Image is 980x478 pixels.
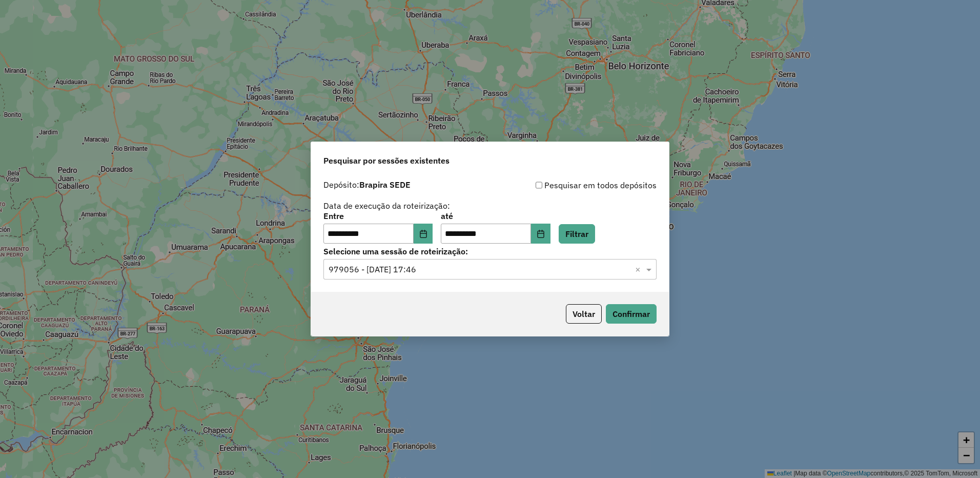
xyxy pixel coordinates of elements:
strong: Brapira SEDE [359,180,411,190]
label: Selecione uma sessão de roteirização: [323,245,657,257]
label: Depósito: [323,178,411,191]
div: Pesquisar em todos depósitos [490,179,657,191]
span: Clear all [635,263,644,275]
button: Choose Date [414,224,433,244]
button: Filtrar [559,224,595,244]
button: Voltar [566,304,602,324]
label: até [441,210,550,222]
label: Entre [323,210,433,222]
button: Choose Date [531,224,550,244]
label: Data de execução da roteirização: [323,200,450,212]
button: Confirmar [606,304,657,324]
span: Pesquisar por sessões existentes [323,154,450,167]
